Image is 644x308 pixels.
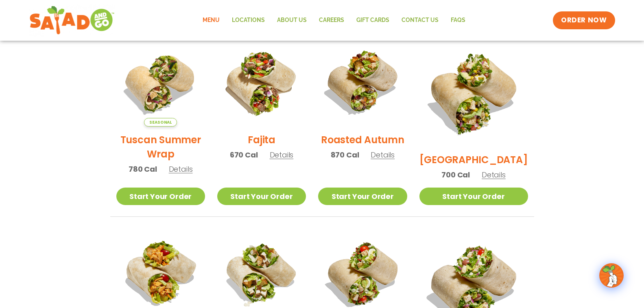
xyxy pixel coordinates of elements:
[395,11,445,30] a: Contact Us
[419,188,528,205] a: Start Your Order
[144,118,177,127] span: Seasonal
[116,188,205,205] a: Start Your Order
[271,11,313,30] a: About Us
[248,133,275,147] h2: Fajita
[196,11,472,30] nav: Menu
[600,264,623,287] img: wpChatIcon
[419,153,528,167] h2: [GEOGRAPHIC_DATA]
[29,4,115,37] img: new-SAG-logo-768×292
[169,164,193,174] span: Details
[196,11,226,30] a: Menu
[445,11,472,30] a: FAQs
[371,150,395,160] span: Details
[217,38,306,127] img: Product photo for Fajita Wrap
[318,38,407,127] img: Product photo for Roasted Autumn Wrap
[226,11,271,30] a: Locations
[482,170,506,180] span: Details
[129,164,157,175] span: 780 Cal
[419,38,528,146] img: Product photo for BBQ Ranch Wrap
[350,11,395,30] a: GIFT CARDS
[553,11,615,29] a: ORDER NOW
[321,133,404,147] h2: Roasted Autumn
[561,15,607,25] span: ORDER NOW
[441,169,470,180] span: 700 Cal
[270,150,294,160] span: Details
[331,149,359,160] span: 870 Cal
[116,38,205,127] img: Product photo for Tuscan Summer Wrap
[217,188,306,205] a: Start Your Order
[116,133,205,161] h2: Tuscan Summer Wrap
[230,149,258,160] span: 670 Cal
[318,188,407,205] a: Start Your Order
[313,11,350,30] a: Careers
